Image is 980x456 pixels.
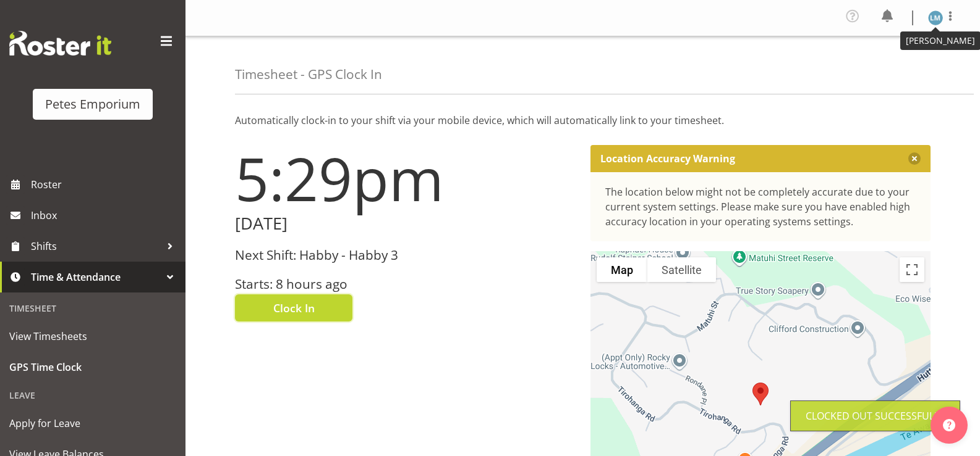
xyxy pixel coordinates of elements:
[605,184,916,229] div: The location below might not be completely accurate due to your current system settings. Please m...
[9,31,111,56] img: Rosterit website logo
[900,257,924,282] button: Toggle fullscreen view
[235,113,931,128] p: Automatically clock-in to your shift via your mobile device, which will automatically link to you...
[9,414,176,433] span: Apply for Leave
[31,175,179,194] span: Roster
[3,383,182,408] div: Leave
[928,10,943,25] img: lianne-morete5410.jpg
[597,257,647,282] button: Show street map
[31,206,179,225] span: Inbox
[9,327,176,346] span: View Timesheets
[235,294,352,321] button: Clock In
[3,408,182,439] a: Apply for Leave
[235,277,576,291] h3: Starts: 8 hours ago
[3,296,182,321] div: Timesheet
[235,67,382,81] h4: Timesheet - GPS Clock In
[235,214,576,233] h2: [DATE]
[600,152,735,165] p: Location Accuracy Warning
[31,268,161,286] span: Time & Attendance
[273,300,315,316] span: Clock In
[235,145,576,212] h1: 5:29pm
[908,152,921,165] button: Close message
[806,408,945,423] div: Clocked out Successfully
[943,419,955,431] img: help-xxl-2.png
[31,237,161,255] span: Shifts
[3,352,182,383] a: GPS Time Clock
[235,248,576,262] h3: Next Shift: Habby - Habby 3
[9,358,176,376] span: GPS Time Clock
[647,257,716,282] button: Show satellite imagery
[45,95,140,114] div: Petes Emporium
[3,321,182,352] a: View Timesheets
